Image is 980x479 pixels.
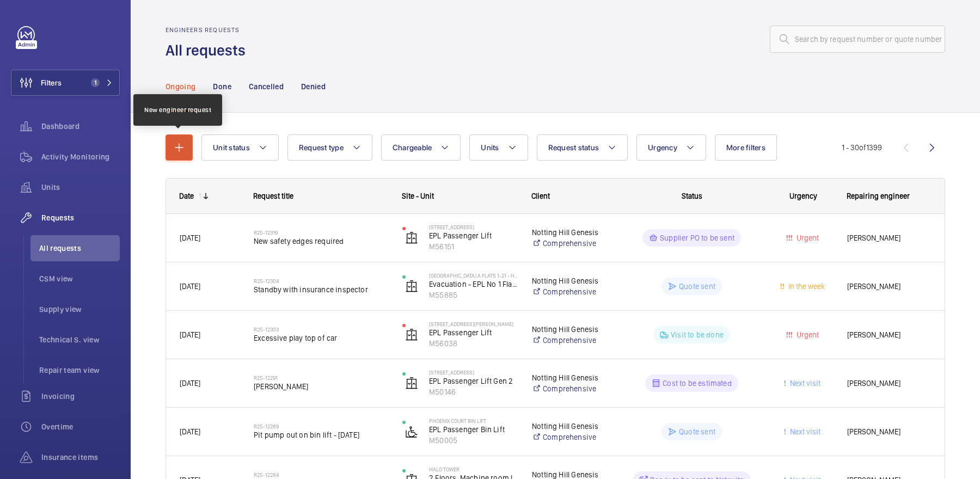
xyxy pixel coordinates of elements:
[429,424,518,435] p: EPL Passenger Bin Lift
[532,372,610,383] p: Notting Hill Genesis
[531,192,550,200] span: Client
[405,425,418,438] img: platform_lift.svg
[41,391,120,402] span: Invoicing
[532,383,610,394] a: Comprehensive
[254,229,388,236] h2: R25-12316
[405,231,418,244] img: elevator.svg
[91,78,100,87] span: 1
[429,279,518,290] p: Evacuation - EPL No 1 Flats 1-21 Block A
[254,284,388,295] span: Standby with insurance inspector
[847,232,931,244] span: [PERSON_NAME]
[213,81,231,92] p: Done
[847,329,931,341] span: [PERSON_NAME]
[532,275,610,286] p: Notting Hill Genesis
[770,26,945,53] input: Search by request number or quote number
[39,334,120,345] span: Technical S. view
[180,234,200,242] span: [DATE]
[671,329,724,340] p: Visit to be done
[429,230,518,241] p: EPL Passenger Lift
[254,236,388,247] span: New safety edges required
[254,333,388,343] span: Excessive play top of car
[39,365,120,376] span: Repair team view
[201,134,279,161] button: Unit status
[847,426,931,438] span: [PERSON_NAME]
[405,328,418,341] img: elevator.svg
[254,381,388,392] span: [PERSON_NAME]
[532,227,610,238] p: Notting Hill Genesis
[726,143,765,152] span: More filters
[253,192,293,200] span: Request title
[660,232,734,243] p: Supplier PO to be sent
[299,143,344,152] span: Request type
[429,417,518,424] p: Phoenix Court Bin Lift
[847,280,931,293] span: [PERSON_NAME]
[682,192,702,200] span: Status
[41,212,120,223] span: Requests
[847,377,931,390] span: [PERSON_NAME]
[429,435,518,446] p: M50005
[636,134,706,161] button: Urgency
[429,272,518,279] p: [GEOGRAPHIC_DATA] A Flats 1-21 - High Risk Building
[429,224,518,230] p: [STREET_ADDRESS]
[648,143,677,152] span: Urgency
[429,338,518,349] p: M56038
[166,81,195,92] p: Ongoing
[842,144,882,151] span: 1 - 30 1399
[405,280,418,293] img: elevator.svg
[405,377,418,390] img: elevator.svg
[402,192,434,200] span: Site - Unit
[166,26,252,34] h2: Engineers requests
[663,378,732,389] p: Cost to be estimated
[41,452,120,463] span: Insurance items
[537,134,628,161] button: Request status
[287,134,372,161] button: Request type
[254,278,388,284] h2: R25-12304
[179,192,194,200] div: Date
[429,466,518,472] p: Halo Tower
[381,134,461,161] button: Chargeable
[41,121,120,132] span: Dashboard
[180,282,200,291] span: [DATE]
[469,134,528,161] button: Units
[532,286,610,297] a: Comprehensive
[41,77,62,88] span: Filters
[249,81,284,92] p: Cancelled
[166,40,252,60] h1: All requests
[393,143,432,152] span: Chargeable
[481,143,499,152] span: Units
[254,326,388,333] h2: R25-12303
[788,379,820,388] span: Next visit
[788,427,820,436] span: Next visit
[532,421,610,432] p: Notting Hill Genesis
[786,282,825,291] span: In the week
[39,304,120,315] span: Supply view
[429,321,518,327] p: [STREET_ADDRESS][PERSON_NAME]
[41,151,120,162] span: Activity Monitoring
[429,290,518,300] p: M55885
[794,234,819,242] span: Urgent
[429,241,518,252] p: M56151
[532,324,610,335] p: Notting Hill Genesis
[301,81,326,92] p: Denied
[532,432,610,443] a: Comprehensive
[180,379,200,388] span: [DATE]
[532,238,610,249] a: Comprehensive
[859,143,866,152] span: of
[254,423,388,429] h2: R25-12289
[180,427,200,436] span: [DATE]
[429,327,518,338] p: EPL Passenger Lift
[429,386,518,397] p: M50146
[789,192,817,200] span: Urgency
[847,192,910,200] span: Repairing engineer
[213,143,250,152] span: Unit status
[39,243,120,254] span: All requests
[532,335,610,346] a: Comprehensive
[144,105,211,115] div: New engineer request
[254,429,388,440] span: Pit pump out on bin lift - [DATE]
[39,273,120,284] span: CSM view
[254,471,388,478] h2: R25-12284
[41,182,120,193] span: Units
[679,281,715,292] p: Quote sent
[429,376,518,386] p: EPL Passenger Lift Gen 2
[715,134,777,161] button: More filters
